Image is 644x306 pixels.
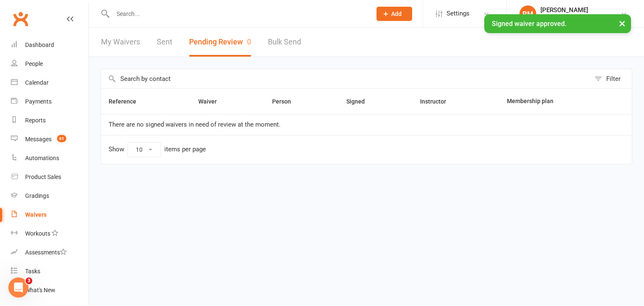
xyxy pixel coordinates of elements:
div: People [25,60,43,67]
button: Signed [346,96,374,106]
a: Assessments [11,243,88,262]
button: Instructor [420,96,455,106]
div: Reports [25,117,46,124]
a: Sent [157,28,172,57]
button: Reference [109,96,145,106]
a: Product Sales [11,168,88,187]
div: Show [109,142,206,157]
iframe: Intercom live chat [8,277,29,298]
a: Waivers [11,205,88,224]
button: Person [272,96,300,106]
a: What's New [11,281,88,300]
div: items per page [164,146,206,153]
a: People [11,54,88,73]
th: Membership plan [499,89,606,114]
a: Dashboard [11,36,88,54]
input: Search... [110,8,366,20]
span: Instructor [420,98,455,105]
span: Settings [447,4,470,23]
div: What's New [25,287,55,293]
a: Gradings [11,187,88,205]
a: Workouts [11,224,88,243]
a: My Waivers [101,28,140,57]
span: Person [272,98,300,105]
div: Signed waiver approved. [484,14,631,33]
span: 0 [247,37,251,46]
span: Reference [109,98,145,105]
div: Filter [606,74,621,84]
a: Bulk Send [268,28,301,57]
div: Tasks [25,268,40,275]
div: RM [519,5,536,22]
a: Automations [11,149,88,168]
div: Payments [25,98,52,105]
div: Gradings [25,192,49,199]
button: Add [377,7,412,21]
a: Tasks [11,262,88,281]
span: Add [391,10,402,17]
input: Search by contact [101,69,590,88]
button: × [615,14,630,32]
div: Dashboard [25,41,54,48]
td: There are no signed waivers in need of review at the moment. [101,114,632,135]
button: Waiver [198,96,226,106]
a: Reports [11,111,88,130]
a: Calendar [11,73,88,92]
div: Assessments [25,249,67,256]
div: [PERSON_NAME] [540,6,621,14]
a: Messages 61 [11,130,88,149]
div: Calendar [25,79,49,86]
span: Waiver [198,98,226,105]
div: Messages [25,136,52,143]
span: Signed [346,98,374,105]
div: Product Sales [25,174,61,180]
span: 3 [26,277,32,284]
div: Waivers [25,211,47,218]
div: Automations [25,155,59,161]
div: Workouts [25,230,50,237]
div: SOGO Academy of Martial Arts [540,14,621,21]
span: 61 [57,135,66,142]
a: Clubworx [10,8,31,29]
button: Filter [590,69,632,88]
button: Pending Review0 [189,28,251,57]
a: Payments [11,92,88,111]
